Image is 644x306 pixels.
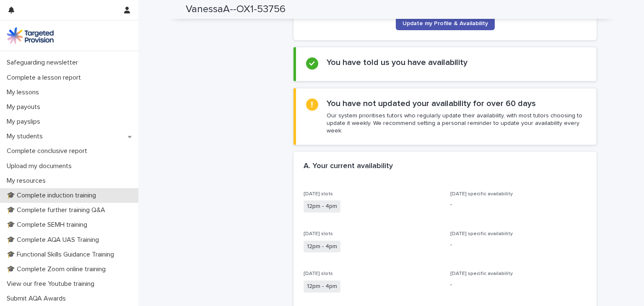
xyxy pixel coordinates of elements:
p: Our system prioritises tutors who regularly update their availability, with most tutors choosing ... [327,112,586,135]
span: [DATE] slots [304,271,333,276]
p: My lessons [3,88,46,96]
h2: VanessaA--OX1-53756 [186,3,286,16]
p: 🎓 Complete further training Q&A [3,206,112,214]
p: My payslips [3,118,47,126]
a: Update my Profile & Availability [396,17,495,30]
p: Upload my documents [3,162,78,170]
span: [DATE] slots [304,231,333,236]
p: 🎓 Functional Skills Guidance Training [3,251,121,259]
img: M5nRWzHhSzIhMunXDL62 [7,27,54,44]
span: [DATE] specific availability [450,231,513,236]
span: [DATE] slots [304,192,333,197]
span: 12pm - 4pm [304,241,340,253]
p: My payouts [3,103,47,111]
p: Complete a lesson report [3,74,88,82]
p: My students [3,132,49,140]
h2: You have told us you have availability [327,57,467,67]
p: View our free Youtube training [3,280,101,288]
span: [DATE] specific availability [450,192,513,197]
p: 🎓 Complete AQA UAS Training [3,236,106,244]
p: 🎓 Complete SEMH training [3,221,94,229]
p: Complete conclusive report [3,147,94,155]
p: - [450,280,587,289]
h2: You have not updated your availability for over 60 days [327,99,536,109]
span: 12pm - 4pm [304,280,340,293]
p: 🎓 Complete Zoom online training [3,265,112,273]
p: My resources [3,177,52,185]
p: 🎓 Complete induction training [3,192,103,200]
p: Safeguarding newsletter [3,59,85,67]
p: - [450,200,587,209]
span: [DATE] specific availability [450,271,513,276]
span: 12pm - 4pm [304,200,340,213]
p: - [450,241,587,249]
span: Update my Profile & Availability [402,21,488,26]
p: Submit AQA Awards [3,295,73,303]
h2: A. Your current availability [304,162,393,171]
